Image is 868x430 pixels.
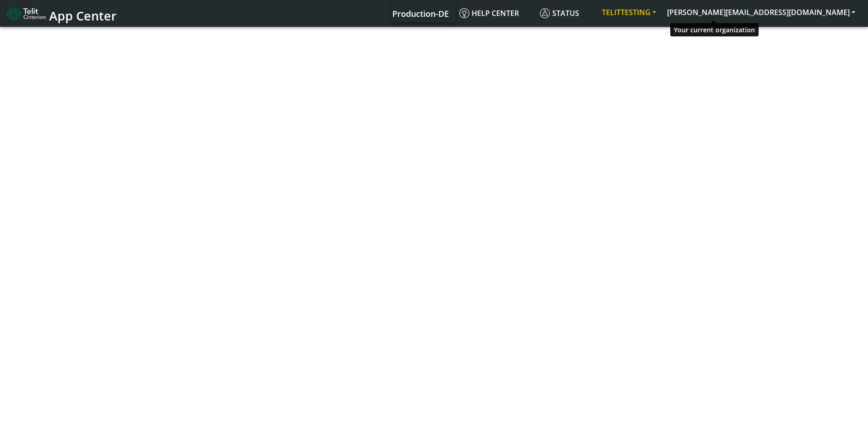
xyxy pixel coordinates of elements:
[392,8,449,19] span: Production-DE
[536,4,596,22] a: Status
[540,8,579,18] span: Status
[459,8,519,18] span: Help center
[596,4,662,20] button: TELITTESTING
[662,4,861,20] button: [PERSON_NAME][EMAIL_ADDRESS][DOMAIN_NAME]
[540,8,550,18] img: status.svg
[7,4,115,23] a: App Center
[459,8,469,18] img: knowledge.svg
[49,7,117,24] span: App Center
[456,4,536,22] a: Help center
[7,6,46,21] img: logo-telit-cinterion-gw-new.png
[670,23,759,36] div: Your current organization
[392,4,448,22] a: Your current platform instance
